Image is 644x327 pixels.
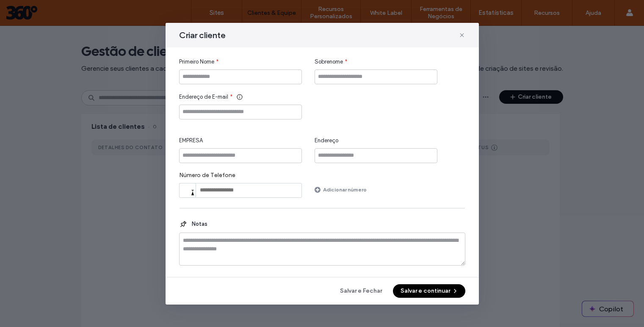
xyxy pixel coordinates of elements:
span: Ajuda [19,6,41,14]
span: Criar cliente [179,30,226,41]
label: Número de Telefone [179,172,302,183]
span: Endereço [315,136,338,145]
button: Salvar e continuar [393,284,465,298]
label: Adicionar número [323,182,367,197]
input: Sobrenome [315,69,437,84]
span: Sobrenome [315,58,343,66]
input: EMPRESA [179,148,302,163]
input: Endereço de E-mail [179,105,302,119]
span: EMPRESA [179,136,203,145]
input: Endereço [315,148,437,163]
button: Salvar e Fechar [332,284,390,298]
input: Primeiro Nome [179,69,302,84]
span: Notas [188,220,207,228]
span: Primeiro Nome [179,58,214,66]
span: Endereço de E-mail [179,93,228,101]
